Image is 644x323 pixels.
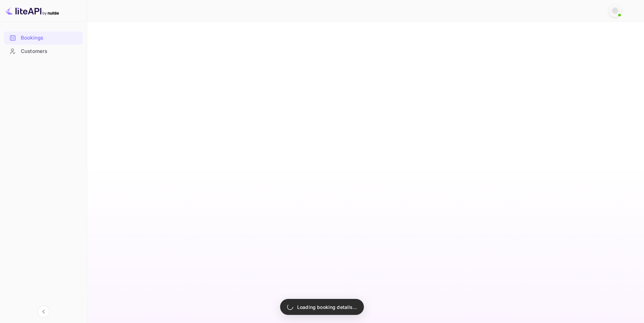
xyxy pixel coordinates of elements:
a: Bookings [4,31,83,44]
div: Customers [21,48,79,55]
p: Loading booking details... [297,304,357,311]
img: LiteAPI logo [5,5,59,16]
button: Collapse navigation [38,306,50,318]
div: Bookings [21,34,79,42]
div: Customers [4,45,83,58]
a: Customers [4,45,83,57]
div: Bookings [4,31,83,45]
